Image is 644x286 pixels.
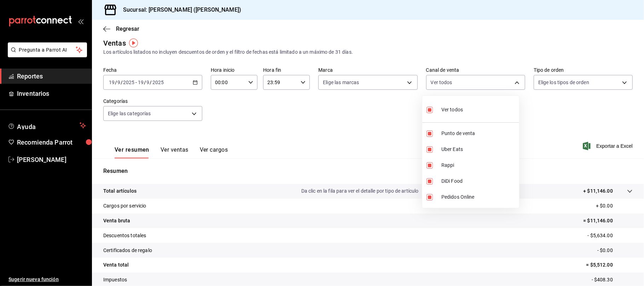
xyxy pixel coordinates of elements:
img: Tooltip marker [129,39,138,47]
span: Punto de venta [441,130,516,137]
span: DiDi Food [441,177,516,185]
span: Pedidos Online [441,193,516,201]
span: Ver todos [441,106,463,113]
span: Uber Eats [441,146,516,153]
span: Rappi [441,162,516,169]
